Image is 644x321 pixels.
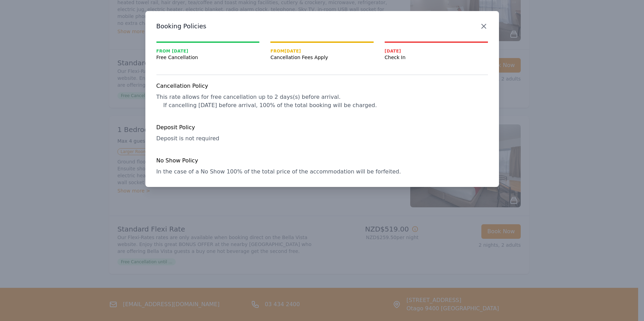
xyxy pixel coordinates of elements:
[156,168,401,175] span: In the case of a No Show 100% of the total price of the accommodation will be forfeited.
[270,48,374,54] span: From [DATE]
[156,82,488,90] h4: Cancellation Policy
[385,48,488,54] span: [DATE]
[156,123,488,132] h4: Deposit Policy
[156,157,488,165] h4: No Show Policy
[156,41,488,61] nav: Progress mt-20
[156,94,377,108] span: This rate allows for free cancellation up to 2 days(s) before arrival. If cancelling [DATE] befor...
[156,135,219,142] span: Deposit is not required
[156,48,260,54] span: From [DATE]
[156,22,488,30] h3: Booking Policies
[270,54,374,61] span: Cancellation Fees Apply
[385,54,488,61] span: Check In
[156,54,260,61] span: Free Cancellation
